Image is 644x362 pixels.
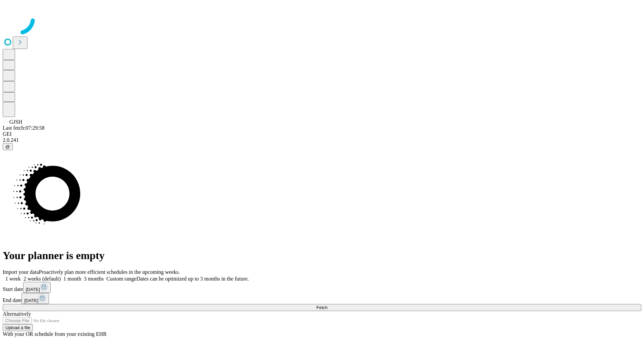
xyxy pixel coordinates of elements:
[3,324,33,331] button: Upload a file
[3,311,31,317] span: Alternatively
[3,143,13,150] button: @
[3,269,39,275] span: Import your data
[137,276,249,282] span: Dates can be optimized up to 3 months in the future.
[39,269,180,275] span: Proactively plan more efficient schedules in the upcoming weeks.
[9,119,22,125] span: GJSH
[84,276,104,282] span: 3 months
[23,282,51,293] button: [DATE]
[3,249,641,262] h1: Your planner is empty
[3,304,641,311] button: Fetch
[5,144,10,149] span: @
[21,293,49,304] button: [DATE]
[316,305,327,310] span: Fetch
[5,276,21,282] span: 1 week
[3,293,641,304] div: End date
[26,287,40,292] span: [DATE]
[24,298,38,303] span: [DATE]
[3,131,641,137] div: GEI
[3,137,641,143] div: 2.0.241
[63,276,81,282] span: 1 month
[3,331,107,337] span: With your OR schedule from your existing EHR
[3,282,641,293] div: Start date
[106,276,136,282] span: Custom range
[3,125,45,131] span: Last fetch: 07:29:58
[23,276,61,282] span: 2 weeks (default)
